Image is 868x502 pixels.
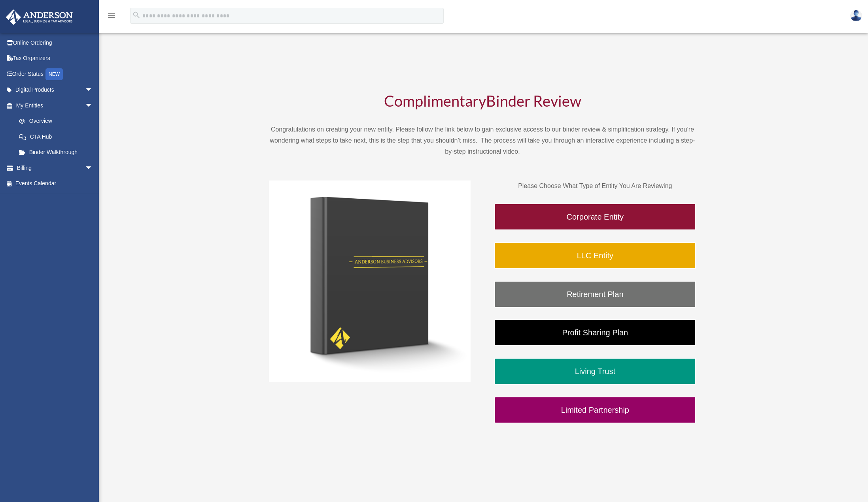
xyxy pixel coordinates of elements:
a: Tax Organizers [6,51,105,66]
a: Billingarrow_drop_down [6,160,105,176]
p: Please Choose What Type of Entity You Are Reviewing [494,180,696,192]
div: NEW [45,68,63,80]
a: Retirement Plan [494,281,696,308]
a: Digital Productsarrow_drop_down [6,82,105,98]
a: Events Calendar [6,176,105,192]
span: arrow_drop_down [85,98,101,114]
a: menu [107,14,116,21]
a: Profit Sharing Plan [494,319,696,346]
img: Anderson Advisors Platinum Portal [4,9,75,25]
a: My Entitiesarrow_drop_down [6,98,105,113]
span: Complimentary [384,92,486,110]
i: search [132,11,141,19]
a: CTA Hub [11,129,105,145]
a: Online Ordering [6,35,105,51]
p: Congratulations on creating your new entity. Please follow the link below to gain exclusive acces... [269,124,696,157]
a: Living Trust [494,358,696,385]
a: LLC Entity [494,242,696,269]
span: Binder Review [486,92,581,110]
a: Binder Walkthrough [11,145,101,160]
span: arrow_drop_down [85,160,101,176]
i: menu [107,11,116,21]
a: Order StatusNEW [6,66,105,82]
img: User Pic [850,10,862,21]
a: Limited Partnership [494,397,696,423]
a: Overview [11,113,105,129]
span: arrow_drop_down [85,82,101,98]
a: Corporate Entity [494,203,696,230]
